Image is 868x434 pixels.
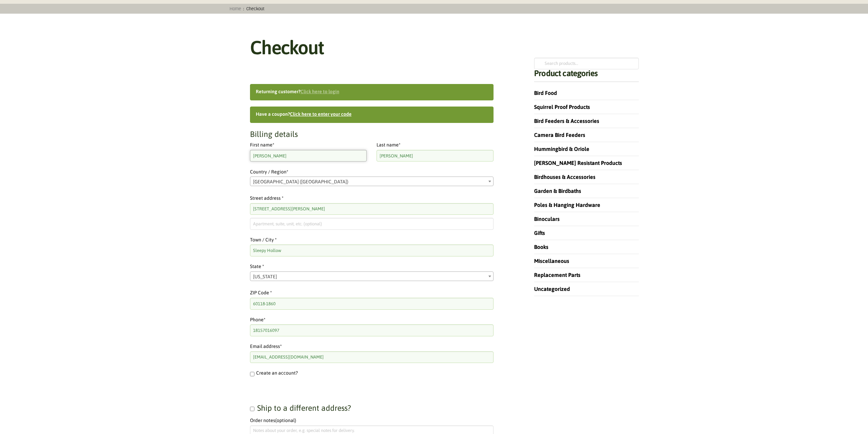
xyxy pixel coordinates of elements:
[256,370,298,376] span: Create an account?
[534,188,581,194] a: Garden & Birdbaths
[534,118,599,124] a: Bird Feeders & Accessories
[250,407,254,411] input: Ship to a different address?
[250,263,494,271] label: State
[250,272,493,281] span: Illinois
[257,404,351,412] span: Ship to a different address?
[534,160,622,166] a: [PERSON_NAME] Resistant Products
[534,69,638,82] h4: Product categories
[534,90,557,96] a: Bird Food
[534,244,548,250] a: Books
[250,316,494,324] label: Phone
[227,6,243,11] a: Home
[534,174,595,180] a: Birdhouses & Accessories
[250,107,494,123] div: Have a coupon?
[250,141,367,149] label: First name
[377,141,494,149] label: Last name
[534,286,570,292] a: Uncategorized
[250,417,494,425] label: Order notes
[300,89,339,94] a: Click here to login
[250,271,494,281] span: State
[250,38,324,58] h1: Checkout
[250,289,494,297] label: ZIP Code
[250,141,494,176] label: Country / Region
[250,129,494,140] h3: Billing details
[227,6,267,11] span: :
[250,84,494,100] div: Returning customer?
[534,146,589,152] a: Hummingbird & Oriole
[534,216,560,222] a: Binoculars
[534,104,590,110] a: Squirrel Proof Products
[250,194,494,202] label: Street address
[534,132,585,138] a: Camera Bird Feeders
[244,6,267,11] span: Checkout
[250,218,494,229] input: Apartment, suite, unit, etc. (optional)
[250,342,494,351] label: Email address
[534,230,545,236] a: Gifts
[250,236,494,244] label: Town / City
[534,58,638,69] input: Search products…
[250,177,494,186] span: Country / Region
[534,202,600,208] a: Poles & Hanging Hardware
[534,272,580,278] a: Replacement Parts
[534,258,569,264] a: Miscellaneous
[275,418,296,423] span: (optional)
[250,372,254,376] input: Create an account?
[250,203,494,215] input: House number and street name
[250,177,493,186] span: United States (US)
[290,111,352,117] a: Enter your coupon code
